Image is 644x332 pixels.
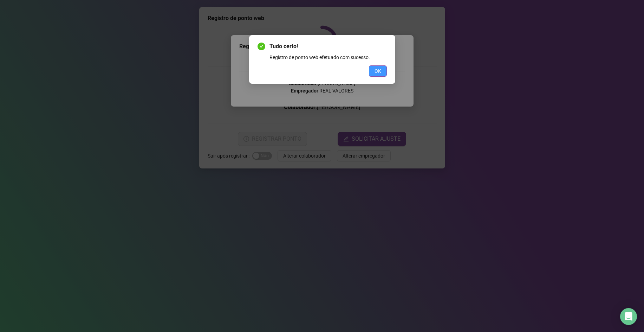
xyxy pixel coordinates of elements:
span: OK [375,67,381,75]
button: OK [369,65,387,77]
span: Tudo certo! [269,42,387,51]
span: check-circle [258,43,265,50]
div: Registro de ponto web efetuado com sucesso. [269,53,387,61]
div: Open Intercom Messenger [620,308,637,325]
